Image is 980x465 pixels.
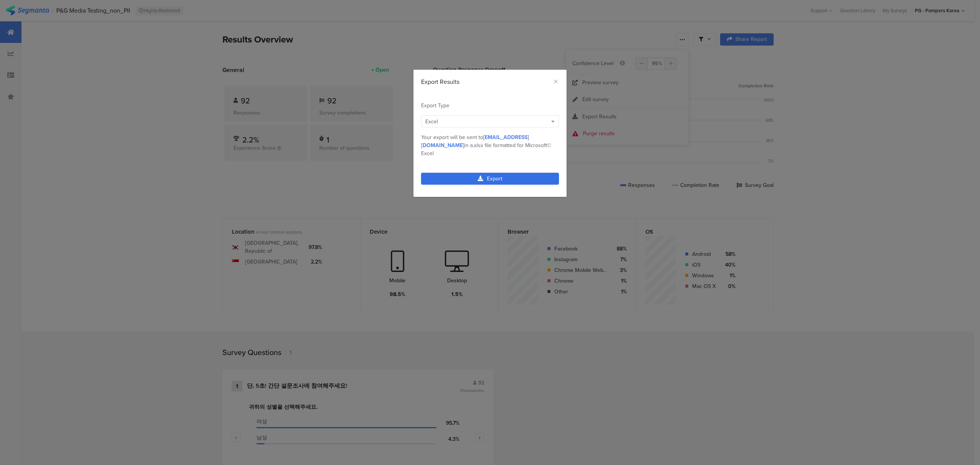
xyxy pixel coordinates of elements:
span: [EMAIL_ADDRESS][DOMAIN_NAME] [421,133,529,149]
a: Export [421,173,559,185]
button: Close [553,77,559,86]
div: dialog [413,70,567,197]
div: Export Type [421,102,559,110]
span: .xlsx file formatted for Microsoft© Excel [421,141,551,157]
div: Your export will be sent to in a [421,133,559,157]
span: Excel [425,118,438,126]
div: Export Results [421,77,559,86]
